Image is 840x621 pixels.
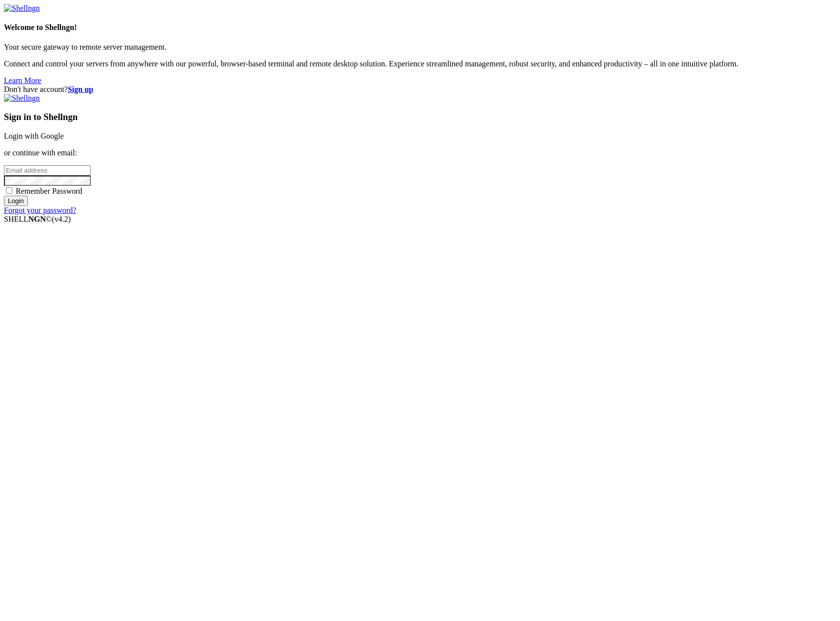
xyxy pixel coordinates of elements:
img: Shellngn [4,94,40,103]
input: Remember Password [6,187,12,194]
a: Login with Google [4,132,64,140]
img: Shellngn [4,4,40,13]
input: Email address [4,165,91,176]
div: Don't have account? [4,85,836,94]
a: Sign up [68,85,93,93]
b: NGN [28,215,46,223]
span: SHELL © [4,215,71,223]
span: 4.2.0 [52,215,71,223]
h3: Sign in to Shellngn [4,112,836,122]
h4: Welcome to Shellngn! [4,23,836,32]
p: Your secure gateway to remote server management. [4,43,836,52]
input: Login [4,196,28,206]
a: Learn More [4,76,41,85]
p: Connect and control your servers from anywhere with our powerful, browser-based terminal and remo... [4,59,836,68]
p: or continue with email: [4,148,836,157]
a: Forgot your password? [4,206,76,214]
span: Remember Password [16,187,82,195]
